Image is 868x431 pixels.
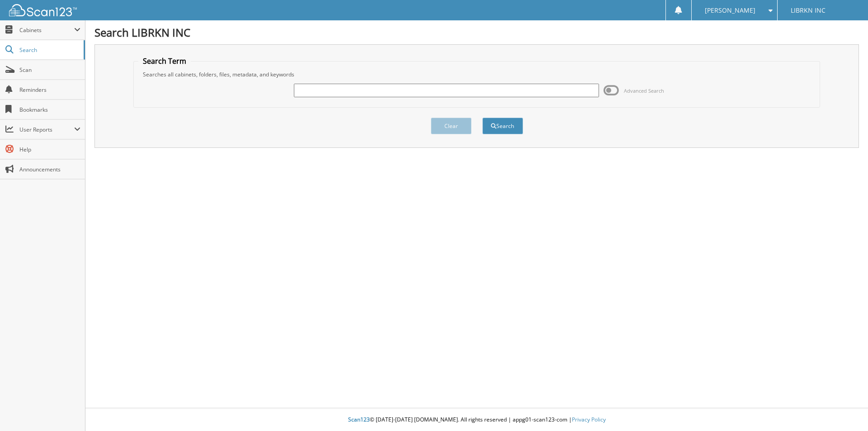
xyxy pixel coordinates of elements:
[572,416,606,423] a: Privacy Policy
[19,66,80,74] span: Scan
[705,8,755,13] span: [PERSON_NAME]
[19,106,80,114] span: Bookmarks
[348,416,370,423] span: Scan123
[138,56,191,66] legend: Search Term
[791,8,826,13] span: LIBRKN INC
[85,409,868,431] div: © [DATE]-[DATE] [DOMAIN_NAME]. All rights reserved | appg01-scan123-com |
[138,71,816,78] div: Searches all cabinets, folders, files, metadata, and keywords
[431,118,472,134] button: Clear
[94,25,859,40] h1: Search LIBRKN INC
[19,86,80,94] span: Reminders
[482,118,523,134] button: Search
[19,126,74,133] span: User Reports
[19,166,80,173] span: Announcements
[19,46,79,54] span: Search
[19,146,80,153] span: Help
[19,26,74,34] span: Cabinets
[624,87,664,94] span: Advanced Search
[9,4,77,16] img: scan123-logo-white.svg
